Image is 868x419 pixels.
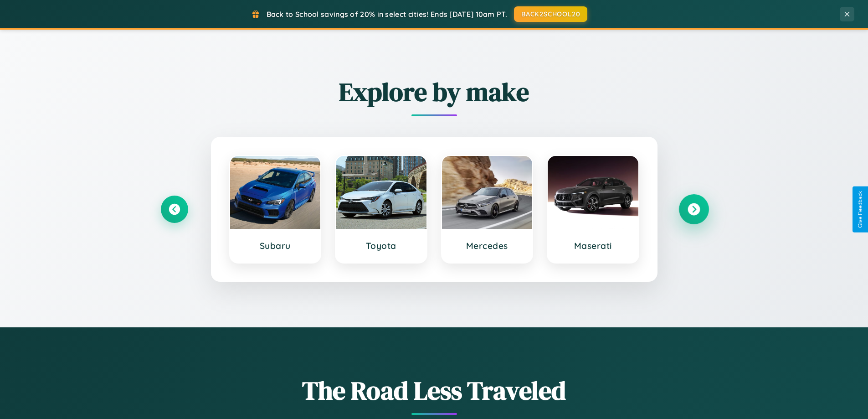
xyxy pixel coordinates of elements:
[239,240,312,251] h3: Subaru
[345,240,417,251] h3: Toyota
[161,373,708,408] h1: The Road Less Traveled
[267,10,507,19] span: Back to School savings of 20% in select cities! Ends [DATE] 10am PT.
[514,6,587,22] button: BACK2SCHOOL20
[161,74,708,109] h2: Explore by make
[857,191,863,228] div: Give Feedback
[557,240,629,251] h3: Maserati
[451,240,524,251] h3: Mercedes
